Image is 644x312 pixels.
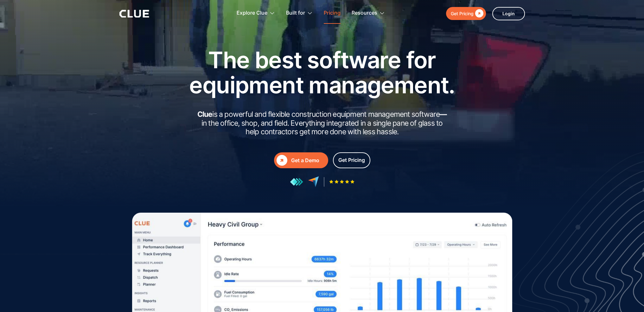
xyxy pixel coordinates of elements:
[286,3,305,23] div: Built for
[446,7,486,20] a: Get Pricing
[286,3,313,23] div: Built for
[451,10,474,17] div: Get Pricing
[180,47,465,97] h1: The best software for equipment management.
[237,3,267,23] div: Explore Clue
[440,110,447,119] strong: —
[290,178,303,186] img: reviews at getapp
[352,3,385,23] div: Resources
[329,180,354,184] img: Five-star rating icon
[291,156,326,164] div: Get a Demo
[277,155,287,166] div: 
[197,110,213,119] strong: Clue
[274,152,328,168] a: Get a Demo
[324,3,341,23] a: Pricing
[195,110,449,136] h2: is a powerful and flexible construction equipment management software in the office, shop, and fi...
[237,3,275,23] div: Explore Clue
[338,156,365,164] div: Get Pricing
[333,152,370,168] a: Get Pricing
[474,10,483,17] div: 
[530,223,644,312] iframe: Chat Widget
[352,3,377,23] div: Resources
[308,176,319,187] img: reviews at capterra
[492,7,525,20] a: Login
